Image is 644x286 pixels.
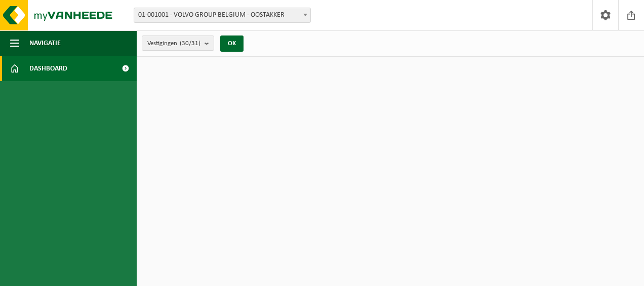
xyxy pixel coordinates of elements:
[180,40,200,47] count: (30/31)
[142,35,214,51] button: Vestigingen(30/31)
[134,8,310,22] span: 01-001001 - VOLVO GROUP BELGIUM - OOSTAKKER
[134,8,311,23] span: 01-001001 - VOLVO GROUP BELGIUM - OOSTAKKER
[147,36,200,51] span: Vestigingen
[29,30,61,56] span: Navigatie
[29,56,67,81] span: Dashboard
[220,35,244,52] button: OK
